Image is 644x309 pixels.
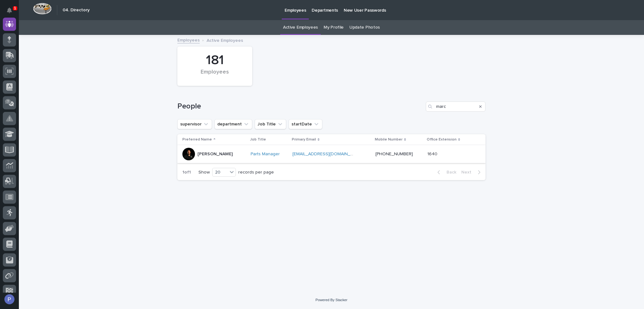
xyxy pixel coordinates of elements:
a: Powered By Stacker [315,298,347,302]
a: My Profile [324,20,344,35]
div: 20 [213,169,228,176]
button: Notifications [3,4,16,17]
a: Update Photos [349,20,380,35]
p: 1 of 1 [177,165,196,180]
p: Preferred Name [182,136,212,143]
a: Active Employees [283,20,318,35]
div: Notifications1 [8,8,16,18]
a: Employees [177,36,200,43]
p: Active Employees [207,36,243,43]
div: Employees [188,69,241,82]
p: Show [198,170,210,175]
p: 1640 [427,150,439,157]
h1: People [177,102,423,111]
p: Job Title [250,136,266,143]
div: 181 [188,52,241,68]
h2: 04. Directory [63,8,90,13]
p: Primary Email [292,136,316,143]
a: [PHONE_NUMBER] [375,152,413,156]
button: startDate [289,119,322,129]
p: 1 [14,6,16,10]
p: records per page [238,170,274,175]
a: Parts Manager [251,152,280,157]
tr: [PERSON_NAME]Parts Manager [EMAIL_ADDRESS][DOMAIN_NAME] [PHONE_NUMBER]16401640 [177,145,486,163]
p: Office Extension [427,136,457,143]
button: users-avatar [3,293,16,306]
a: [EMAIL_ADDRESS][DOMAIN_NAME] [292,152,364,156]
button: Job Title [255,119,286,129]
input: Search [426,102,486,112]
button: Back [432,169,459,175]
button: department [214,119,252,129]
button: supervisor [177,119,212,129]
img: Workspace Logo [33,3,52,14]
p: [PERSON_NAME] [197,152,233,157]
p: Mobile Number [375,136,402,143]
span: Back [443,170,456,174]
span: Next [461,170,475,174]
button: Next [459,169,486,175]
